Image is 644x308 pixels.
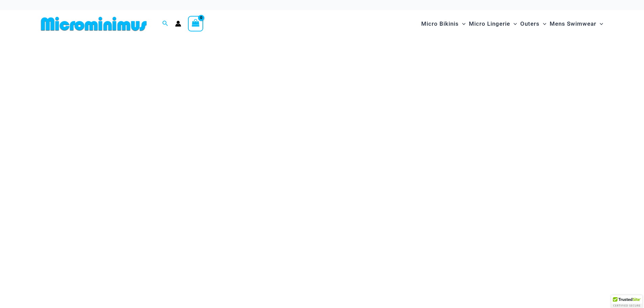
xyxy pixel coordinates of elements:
[421,15,459,32] span: Micro Bikinis
[469,15,510,32] span: Micro Lingerie
[467,14,519,34] a: Micro LingerieMenu ToggleMenu Toggle
[188,16,204,31] a: View Shopping Cart, empty
[162,20,168,28] a: Search icon link
[459,15,466,32] span: Menu Toggle
[540,15,546,32] span: Menu Toggle
[596,15,603,32] span: Menu Toggle
[420,14,467,34] a: Micro BikinisMenu ToggleMenu Toggle
[548,14,605,34] a: Mens SwimwearMenu ToggleMenu Toggle
[510,15,517,32] span: Menu Toggle
[611,295,642,308] div: TrustedSite Certified
[519,14,548,34] a: OutersMenu ToggleMenu Toggle
[520,15,540,32] span: Outers
[175,21,181,27] a: Account icon link
[419,13,606,35] nav: Site Navigation
[38,16,149,31] img: MM SHOP LOGO FLAT
[550,15,596,32] span: Mens Swimwear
